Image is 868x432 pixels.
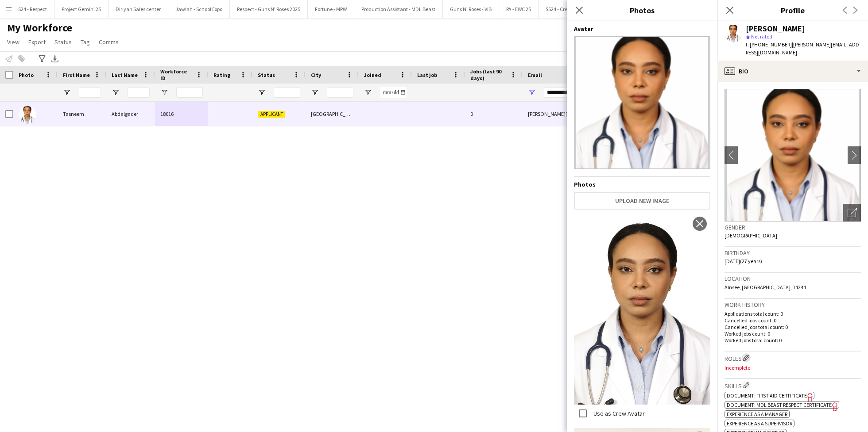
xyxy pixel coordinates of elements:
button: Respect - Guns N' Roses 2025 [230,0,308,18]
span: Applicant [258,111,285,118]
img: Tasneem Abdalgader [19,106,36,124]
span: View [7,38,19,46]
span: First Name [63,72,90,78]
img: Crew avatar [574,36,710,169]
h3: Work history [725,301,861,309]
button: Open Filter Menu [258,88,266,96]
h3: Roles [725,353,861,363]
span: Rating [213,72,230,78]
div: Bio [717,61,868,82]
h3: Gender [725,223,861,231]
img: Crew avatar or photo [725,89,861,222]
h3: Location [725,275,861,283]
span: Last job [417,72,437,78]
input: Workforce ID Filter Input [176,87,203,98]
button: Guns N' Roses - VIB [443,0,499,18]
button: Open Filter Menu [112,88,120,96]
button: SS24 - Respect [8,0,54,18]
h3: Profile [717,4,868,16]
button: Production Assistant - MDL Beast [354,0,443,18]
button: Open Filter Menu [364,88,372,96]
a: Status [51,36,75,48]
label: Use as Crew Avatar [592,409,645,417]
input: City Filter Input [327,87,353,98]
button: SS24 - Crew Support [539,0,597,18]
button: Fortune - MPW [308,0,354,18]
button: PA - EWC 25 [499,0,539,18]
span: Joined [364,72,381,78]
p: Incomplete [725,364,861,371]
span: Email [528,72,542,78]
button: Open Filter Menu [63,88,71,96]
span: Comms [99,38,119,46]
div: [GEOGRAPHIC_DATA] [306,102,359,126]
a: Export [25,36,49,48]
a: Tag [77,36,93,48]
button: Open Filter Menu [160,88,168,96]
button: Diriyah Sales center [108,0,168,18]
span: t. [PHONE_NUMBER] [746,41,792,48]
h3: Skills [725,381,861,390]
div: [PERSON_NAME][EMAIL_ADDRESS][DOMAIN_NAME] [523,102,700,126]
a: Comms [95,36,122,48]
input: Last Name Filter Input [128,87,150,98]
div: Open photos pop-in [843,204,861,222]
span: Not rated [751,33,772,40]
span: Export [28,38,46,46]
div: 18016 [155,102,208,126]
span: [DATE] (27 years) [725,258,762,264]
h3: Photos [567,4,717,16]
span: [DEMOGRAPHIC_DATA] [725,232,777,239]
button: Open Filter Menu [311,88,319,96]
span: Tag [81,38,90,46]
img: Crew photo 1103100 [574,213,710,405]
h3: Birthday [725,249,861,257]
h4: Photos [574,180,710,188]
input: First Name Filter Input [79,87,101,98]
p: Cancelled jobs total count: 0 [725,324,861,330]
input: Joined Filter Input [380,87,407,98]
button: Project Gemini 25 [54,0,108,18]
span: Experience as a Manager [727,411,787,417]
h4: Avatar [574,25,710,33]
p: Cancelled jobs count: 0 [725,317,861,324]
span: Workforce ID [160,68,192,81]
span: Document: MDL Beast Respect Certificate [727,401,832,408]
span: City [311,72,321,78]
input: Status Filter Input [274,87,300,98]
div: 0 [465,102,523,126]
span: | [PERSON_NAME][EMAIL_ADDRESS][DOMAIN_NAME] [746,41,859,56]
span: Status [54,38,72,46]
button: Open Filter Menu [528,88,536,96]
span: Jobs (last 90 days) [470,68,507,81]
button: Jawlah - School Expo [168,0,230,18]
span: My Workforce [7,21,72,34]
p: Applications total count: 0 [725,310,861,317]
span: Last Name [112,72,138,78]
div: [PERSON_NAME] [746,25,805,33]
p: Worked jobs count: 0 [725,330,861,337]
span: Experience as a Supervisor [727,420,792,427]
div: Tasneem [58,102,106,126]
input: Email Filter Input [544,87,694,98]
span: Photo [19,72,34,78]
app-action-btn: Advanced filters [37,54,47,64]
span: Status [258,72,275,78]
a: View [4,36,23,48]
span: Document: First Aid Certificate [727,392,807,399]
div: Abdalgader [106,102,155,126]
button: Upload new image [574,192,710,210]
span: Alnsee, [GEOGRAPHIC_DATA], 14244 [725,284,806,291]
p: Worked jobs total count: 0 [725,337,861,344]
app-action-btn: Export XLSX [50,54,60,64]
